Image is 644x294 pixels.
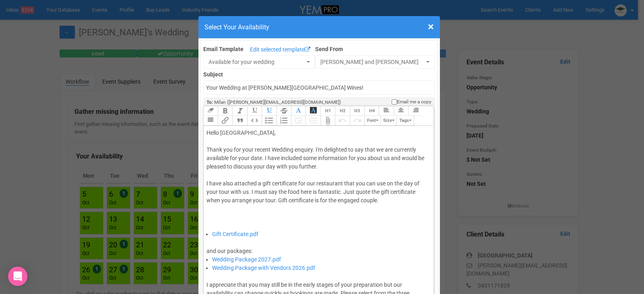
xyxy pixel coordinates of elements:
[369,108,375,113] span: H4
[320,58,424,66] span: [PERSON_NAME] and [PERSON_NAME]
[208,58,305,66] span: Available for your wedding
[206,129,428,137] div: Hello [GEOGRAPHIC_DATA],
[350,106,364,116] button: Heading 3
[315,43,435,53] label: Send From
[204,22,434,32] h4: Select Your Availability
[394,106,408,116] button: Align Center
[212,265,315,271] a: Wedding Package with Vendors 2026.pdf
[291,106,305,116] button: Font Colour
[262,106,276,116] button: Underline Colour
[203,45,244,53] label: Email Template
[291,116,305,125] button: Decrease Level
[350,116,364,125] button: Redo
[354,108,360,113] span: H3
[397,99,431,105] span: Email me a copy
[396,116,414,125] button: Tags
[320,116,335,125] button: Attach Files
[248,45,312,55] a: Edit selected template
[8,267,27,286] div: Open Intercom Messenger
[203,69,435,78] label: Subject
[262,116,276,125] button: Bullets
[335,116,349,125] button: Undo
[206,146,428,230] div: Thank you for your recent Wedding enquiry. I'm delighted to say that we are currently available f...
[206,99,213,105] strong: To:
[325,108,331,113] span: H1
[218,116,232,125] button: Link
[277,116,291,125] button: Numbers
[305,116,320,125] button: Increase Level
[428,20,434,33] span: ×
[364,106,379,116] button: Heading 4
[203,106,218,116] button: Clear Formatting at cursor
[214,99,341,105] span: Milan ([PERSON_NAME][EMAIL_ADDRESS][DOMAIN_NAME])
[340,108,345,113] span: H2
[232,106,247,116] button: Italic
[379,106,393,116] button: Align Left
[320,106,335,116] button: Heading 1
[212,256,281,263] a: Wedding Package 2027.pdf
[305,106,320,116] button: Font Background
[364,116,380,125] button: Font
[247,116,262,125] button: Code
[232,116,247,125] button: Quote
[247,106,262,116] button: Underline
[408,106,423,116] button: Align Right
[212,231,258,237] a: Gift Certificate.pdf
[206,238,428,255] div: and our packages:
[218,106,232,116] button: Bold
[203,116,218,125] button: Align Justified
[277,106,291,116] button: Strikethrough
[335,106,349,116] button: Heading 2
[380,116,396,125] button: Size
